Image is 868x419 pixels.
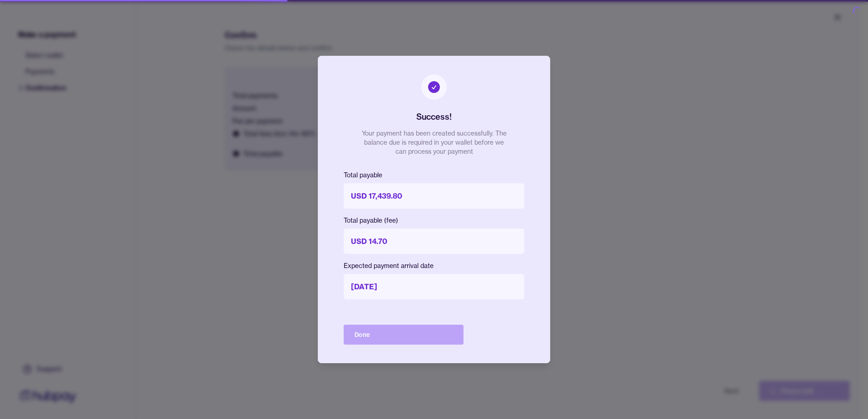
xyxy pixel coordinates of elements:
[344,261,524,270] p: Expected payment arrival date
[344,229,524,254] p: USD 14.70
[416,111,452,123] h2: Success!
[344,216,524,225] p: Total payable (fee)
[361,129,507,156] p: Your payment has been created successfully. The balance due is required in your wallet before we ...
[344,171,524,180] p: Total payable
[344,183,524,209] p: USD 17,439.80
[344,274,524,299] p: [DATE]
